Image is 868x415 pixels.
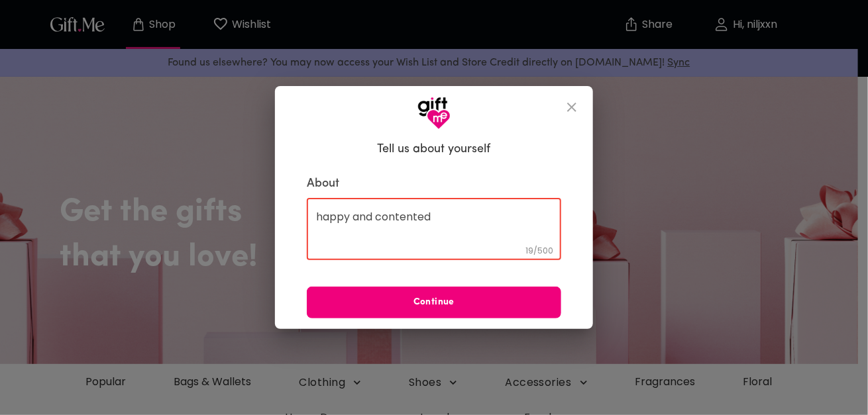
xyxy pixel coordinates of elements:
textarea: happy and contented [316,210,552,248]
span: Continue [307,295,561,310]
span: 19 / 500 [525,245,553,256]
button: Continue [307,287,561,318]
label: About [307,176,561,192]
button: close [556,91,588,123]
img: GiftMe Logo [417,97,451,130]
h6: Tell us about yourself [378,142,491,158]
